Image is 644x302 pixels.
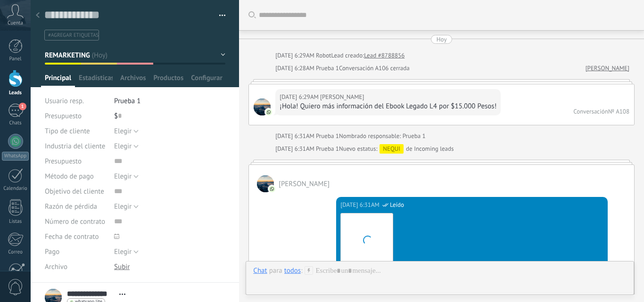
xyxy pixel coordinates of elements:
[45,123,107,139] div: Tipo de cliente
[45,97,84,106] span: Usuario resp.
[280,92,320,102] div: [DATE] 6:29AM
[275,64,316,73] div: [DATE] 6:28AM
[2,56,29,62] div: Panel
[45,143,105,150] span: Industria del cliente
[339,144,377,154] span: Nuevo estatus:
[275,144,316,154] div: [DATE] 6:31AM
[8,20,23,26] span: Cuenta
[364,51,405,60] a: Lead #8788856
[114,172,132,181] span: Elegir
[45,229,107,244] div: Fecha de contrato
[269,186,275,192] img: com.amocrm.amocrmwa.svg
[114,108,225,123] div: $
[2,120,29,126] div: Chats
[331,51,364,60] div: Lead creado:
[48,32,99,39] span: #agregar etiquetas
[45,259,107,274] div: Archivo
[114,247,132,256] span: Elegir
[45,112,82,121] span: Presupuesto
[45,128,90,135] span: Tipo de cliente
[2,219,29,225] div: Listas
[269,266,282,276] span: para
[608,107,629,115] div: № A108
[2,90,29,96] div: Leads
[301,266,302,276] span: :
[45,173,94,180] span: Método de pago
[114,127,132,136] span: Elegir
[45,248,59,255] span: Pago
[79,73,113,87] span: Estadísticas
[154,73,184,87] span: Productos
[120,73,146,87] span: Archivos
[280,102,496,111] div: ¡Hola! Quiero más información del Ebook Legado L4 por $15.000 Pesos!
[114,202,132,211] span: Elegir
[254,98,271,115] span: Miguel Linares
[316,64,339,72] span: Prueba 1
[2,186,29,192] div: Calendario
[437,35,447,44] div: Hoy
[19,103,26,110] span: 1
[45,244,107,259] div: Pago
[45,93,107,108] div: Usuario resp.
[586,64,629,73] a: [PERSON_NAME]
[316,145,339,153] span: Prueba 1
[45,188,104,195] span: Objetivo del cliente
[114,142,132,151] span: Elegir
[114,97,140,106] span: Prueba 1
[390,200,404,210] span: Leído
[45,233,99,240] span: Fecha de contrato
[316,51,331,59] span: Robot
[114,199,139,214] button: Elegir
[45,139,107,154] div: Industria del cliente
[45,218,105,225] span: Número de contrato
[45,203,97,210] span: Razón de pérdida
[339,64,410,73] div: Conversación A106 cerrada
[45,108,107,123] div: Presupuesto
[380,144,404,154] div: NEQUI
[257,175,274,192] span: Miguel Linares
[320,92,364,102] span: Miguel Linares
[114,169,139,184] button: Elegir
[45,158,82,165] span: Presupuesto
[45,184,107,199] div: Objetivo del cliente
[339,144,454,154] div: de Incoming leads
[275,51,316,60] div: [DATE] 6:29AM
[191,73,222,87] span: Configurar
[114,139,139,154] button: Elegir
[279,180,330,188] span: Miguel Linares
[275,131,425,141] div: Nombrado responsable: Prueba 1
[45,263,67,270] span: Archivo
[114,244,139,259] button: Elegir
[340,200,381,210] div: [DATE] 6:31AM
[114,123,139,139] button: Elegir
[275,131,316,141] div: [DATE] 6:31AM
[573,107,608,115] div: Conversación
[316,132,339,140] span: Prueba 1
[45,199,107,214] div: Razón de pérdida
[45,214,107,229] div: Número de contrato
[45,154,107,169] div: Presupuesto
[45,169,107,184] div: Método de pago
[2,249,29,255] div: Correo
[2,152,29,161] div: WhatsApp
[265,109,272,115] img: com.amocrm.amocrmwa.svg
[45,73,71,87] span: Principal
[284,266,301,275] div: todos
